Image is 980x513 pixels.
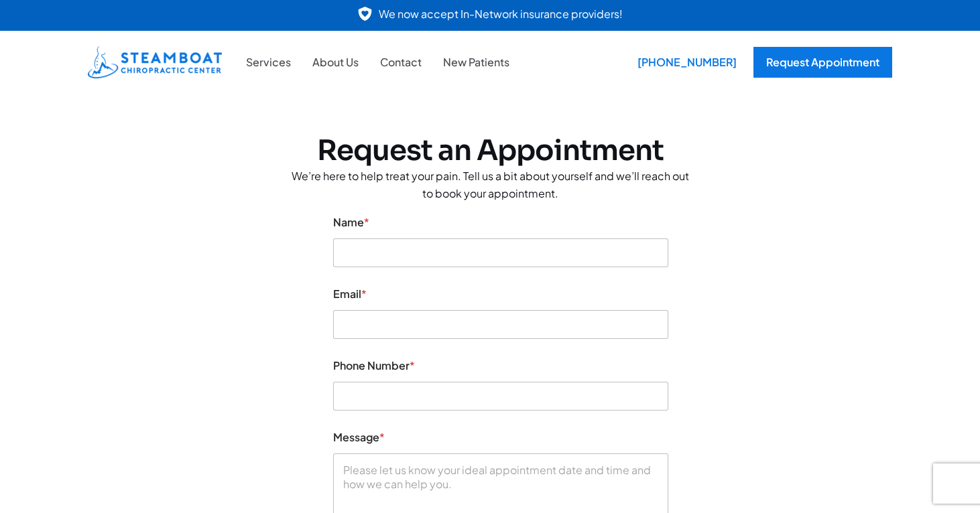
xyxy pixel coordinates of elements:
label: Message [333,431,668,443]
p: We’re here to help treat your pain. Tell us a bit about yourself and we’ll reach out to book your... [289,167,691,202]
nav: Site Navigation [235,54,520,71]
a: About Us [302,54,369,71]
a: [PHONE_NUMBER] [627,47,740,78]
a: Request Appointment [753,47,892,78]
a: New Patients [432,54,520,71]
h2: Request an Appointment [289,134,691,167]
label: Phone Number [333,359,668,372]
a: Contact [369,54,432,71]
label: Email [333,287,668,300]
label: Name [333,216,668,228]
a: Services [235,54,302,71]
div: [PHONE_NUMBER] [627,47,747,78]
img: Steamboat Chiropractic Center [88,46,222,78]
